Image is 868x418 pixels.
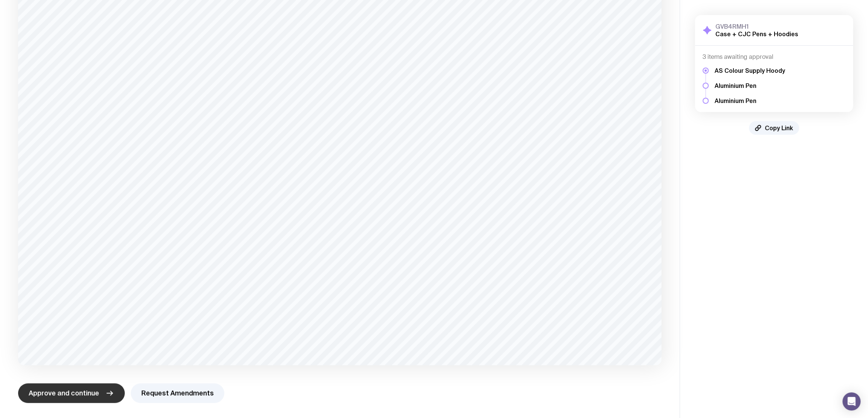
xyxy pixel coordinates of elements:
button: Request Amendments [131,383,224,403]
div: Open Intercom Messenger [842,392,860,410]
h2: Case + CJC Pens + Hoodies [715,30,798,38]
span: Approve and continue [29,389,99,398]
button: Approve and continue [18,383,125,403]
h3: GVB4RMH1 [715,23,798,30]
h5: AS Colour Supply Hoody [715,67,785,74]
button: Copy Link [749,121,799,135]
span: Copy Link [765,124,793,132]
h4: 3 items awaiting approval [703,53,845,61]
h5: Aluminium Pen [715,82,785,89]
h5: Aluminium Pen [715,97,785,104]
